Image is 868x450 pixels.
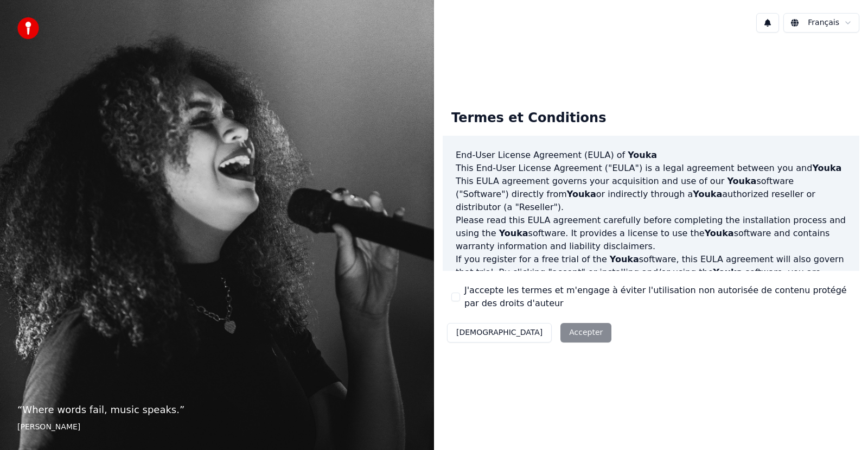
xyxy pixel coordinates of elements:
p: Please read this EULA agreement carefully before completing the installation process and using th... [456,214,846,253]
img: youka [17,17,39,39]
span: Youka [705,228,734,238]
span: Youka [693,189,722,199]
p: If you register for a free trial of the software, this EULA agreement will also govern that trial... [456,253,846,305]
span: Youka [713,267,743,277]
h3: End-User License Agreement (EULA) of [456,149,846,162]
span: Youka [499,228,528,238]
p: This EULA agreement governs your acquisition and use of our software ("Software") directly from o... [456,175,846,214]
label: J'accepte les termes et m'engage à éviter l'utilisation non autorisée de contenu protégé par des ... [464,284,851,310]
div: Termes et Conditions [443,101,615,136]
p: “ Where words fail, music speaks. ” [17,402,417,417]
span: Youka [567,189,596,199]
span: Youka [628,150,657,160]
footer: [PERSON_NAME] [17,422,417,433]
span: Youka [610,254,639,264]
button: [DEMOGRAPHIC_DATA] [447,323,552,343]
span: Youka [727,176,756,186]
p: This End-User License Agreement ("EULA") is a legal agreement between you and [456,162,846,175]
span: Youka [812,163,841,173]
